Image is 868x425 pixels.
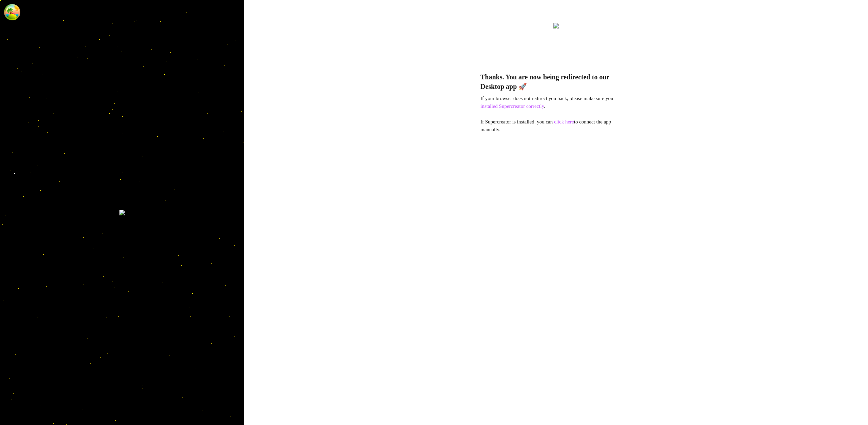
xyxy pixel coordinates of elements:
[553,23,559,28] img: logo.svg
[5,5,19,19] button: Open Tanstack query devtools
[480,119,611,133] span: If Supercreator is installed, you can to connect the app manually.
[480,96,613,109] span: If your browser does not redirect you back, please make sure you .
[480,72,632,91] h4: Thanks. You are now being redirected to our Desktop app 🚀
[480,103,544,109] a: installed Supercreator correctly
[119,210,125,215] img: login-background.png
[554,119,574,124] a: click here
